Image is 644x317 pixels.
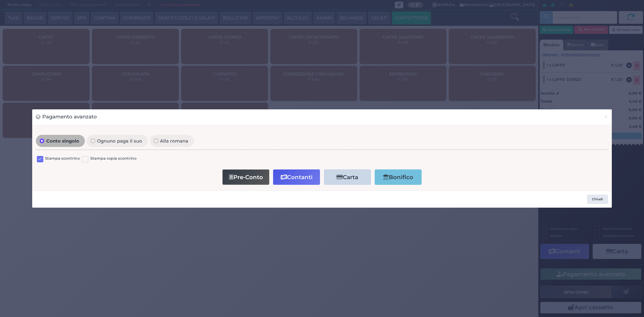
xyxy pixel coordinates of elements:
button: Pre-Conto [222,169,269,184]
span: Ognuno paga il suo [95,139,144,143]
button: Carta [324,169,371,184]
button: Contanti [273,169,320,184]
span: Alla romana [158,139,190,143]
label: Stampa scontrino [45,156,80,162]
span: × [604,113,608,120]
span: Conto singolo [44,139,81,143]
button: Chiudi [587,195,608,204]
button: Bonifico [375,169,422,184]
button: Chiudi [600,109,612,124]
h3: Pagamento avanzato [36,113,97,121]
label: Stampa copia scontrino [90,156,137,162]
